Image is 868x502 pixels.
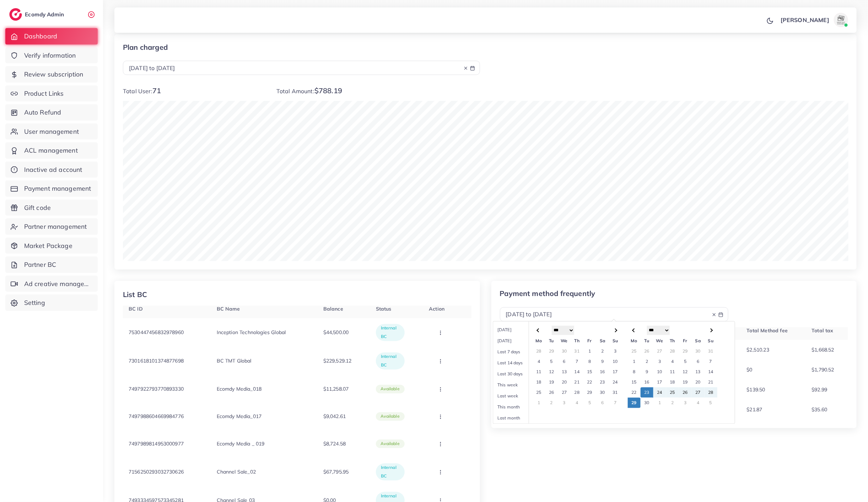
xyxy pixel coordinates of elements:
[5,85,98,102] a: Product Links
[596,367,609,377] td: 16
[545,356,558,367] td: 5
[571,336,583,346] th: Th
[493,324,543,335] li: [DATE]
[545,346,558,356] td: 29
[152,86,161,95] span: 71
[323,412,346,421] p: $9,042.61
[545,398,558,408] td: 2
[596,377,609,387] td: 23
[381,353,400,370] p: Internal BC
[500,290,728,298] p: Payment method frequently
[24,51,76,60] span: Verify information
[641,398,653,408] td: 30
[641,367,653,377] td: 9
[545,336,558,346] th: Tu
[533,367,545,377] td: 11
[558,387,571,398] td: 27
[5,200,98,216] a: Gift code
[493,380,543,391] li: This week
[217,468,256,476] p: Channel Sale_02
[276,86,480,95] p: Total Amount:
[558,377,571,387] td: 20
[129,306,143,312] span: BC ID
[24,203,51,212] span: Gift code
[666,336,679,346] th: Th
[129,385,184,393] p: 7497922793770893330
[323,385,349,393] p: $11,258.07
[666,398,679,408] td: 2
[24,279,92,289] span: Ad creative management
[628,377,641,387] td: 15
[653,398,666,408] td: 1
[129,468,184,476] p: 7156250293032730626
[571,398,583,408] td: 4
[705,356,717,367] td: 7
[666,356,679,367] td: 4
[533,356,545,367] td: 4
[679,387,692,398] td: 26
[666,367,679,377] td: 11
[705,398,717,408] td: 5
[653,356,666,367] td: 3
[628,346,641,356] td: 25
[129,64,175,72] span: [DATE] to [DATE]
[583,387,596,398] td: 29
[679,367,692,377] td: 12
[24,165,82,174] span: Inactive ad account
[24,222,87,231] span: Partner management
[777,13,851,27] a: [PERSON_NAME]avatar
[653,336,666,346] th: We
[9,8,66,21] a: logoEcomdy Admin
[323,357,352,365] p: $229,529.12
[5,295,98,311] a: Setting
[217,357,252,365] p: BC TMT Global
[596,387,609,398] td: 30
[24,241,72,250] span: Market Package
[583,398,596,408] td: 5
[323,440,346,448] p: $8,724.58
[609,356,622,367] td: 10
[24,146,78,155] span: ACL management
[558,356,571,367] td: 6
[5,162,98,178] a: Inactive ad account
[24,260,56,269] span: Partner BC
[641,346,653,356] td: 26
[381,324,400,341] p: Internal BC
[24,70,83,79] span: Review subscription
[596,336,609,346] th: Sa
[571,367,583,377] td: 14
[679,356,692,367] td: 5
[5,180,98,197] a: Payment management
[5,142,98,159] a: ACL management
[129,328,184,337] p: 7530447456832978960
[25,11,66,18] h2: Ecomdy Admin
[545,377,558,387] td: 19
[679,398,692,408] td: 3
[812,366,834,374] p: $1,790.52
[506,311,552,318] span: [DATE] to [DATE]
[493,358,543,369] li: Last 14 days
[5,104,98,121] a: Auto Refund
[641,387,653,398] td: 23
[692,387,705,398] td: 27
[692,336,705,346] th: Sa
[571,377,583,387] td: 21
[24,127,79,136] span: User management
[596,398,609,408] td: 6
[376,306,392,312] span: Status
[747,386,765,394] p: $139.50
[834,13,848,27] img: avatar
[812,406,827,414] p: $35.60
[533,387,545,398] td: 25
[493,335,543,347] li: [DATE]
[583,367,596,377] td: 15
[628,356,641,367] td: 1
[692,398,705,408] td: 4
[609,367,622,377] td: 17
[314,86,342,95] span: $788.19
[217,440,265,448] p: Ecomdy Media _ 019
[666,377,679,387] td: 18
[666,346,679,356] td: 28
[493,402,543,413] li: This month
[323,306,343,312] span: Balance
